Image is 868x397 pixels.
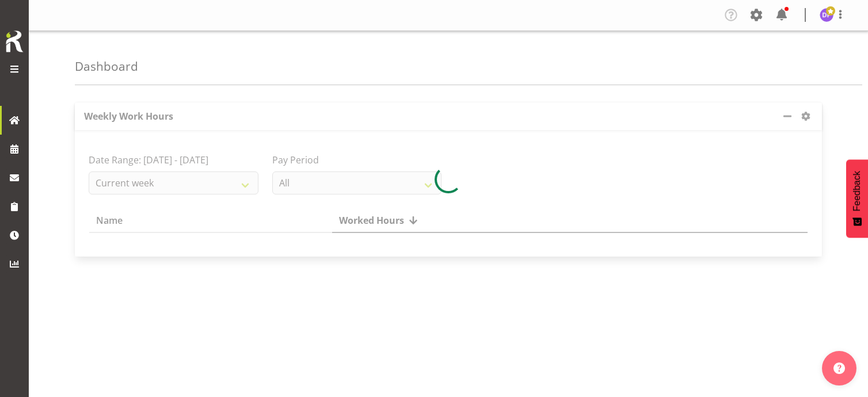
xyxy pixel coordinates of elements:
button: Feedback - Show survey [846,159,868,238]
span: Feedback [852,171,862,211]
img: help-xxl-2.png [833,362,845,374]
h4: Dashboard [75,60,138,73]
img: durham-foster1135.jpg [820,8,833,22]
img: Rosterit icon logo [3,29,26,54]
